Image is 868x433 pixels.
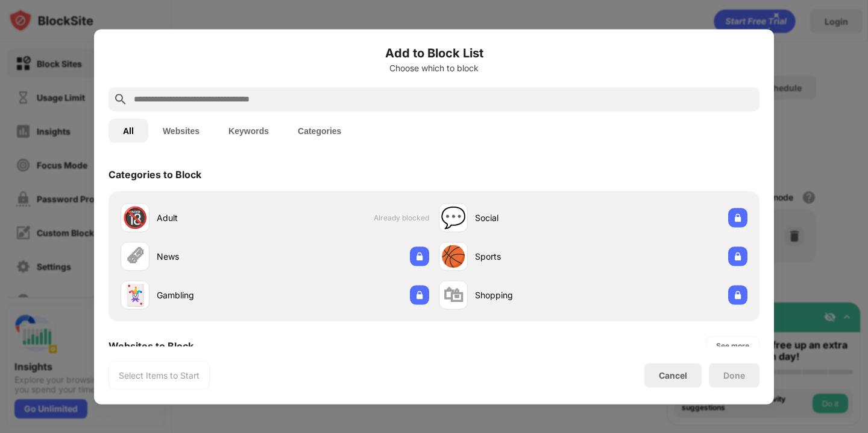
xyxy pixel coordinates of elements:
div: Gambling [157,289,275,301]
div: News [157,250,275,263]
div: 🛍 [443,283,464,307]
div: Choose which to block [108,63,759,72]
div: Cancel [659,370,687,380]
img: search.svg [113,92,128,106]
div: Select Items to Start [119,369,200,381]
button: Categories [283,118,356,143]
div: Sports [475,250,593,263]
div: 🏀 [441,244,466,269]
div: See more [716,339,749,351]
div: Shopping [475,289,593,301]
div: Done [723,370,745,380]
button: Websites [148,118,214,143]
span: Already blocked [374,213,429,222]
button: Keywords [214,118,283,143]
div: Social [475,211,593,224]
div: 🗞 [125,244,145,269]
div: 🃏 [122,283,148,307]
div: 💬 [441,205,466,230]
div: Websites to Block [108,339,193,351]
div: Categories to Block [108,168,201,180]
h6: Add to Block List [108,43,759,62]
div: 🔞 [122,205,148,230]
div: Adult [157,211,275,224]
button: All [108,118,148,143]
